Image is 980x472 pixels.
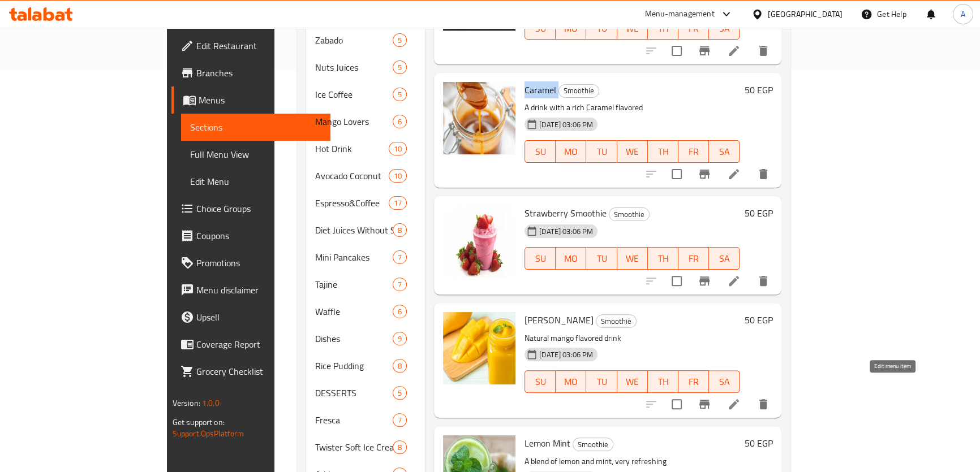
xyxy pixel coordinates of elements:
span: Menu disclaimer [196,283,321,297]
span: 5 [393,388,406,399]
span: 17 [389,198,406,209]
button: TU [586,370,617,393]
div: Smoothie [573,438,613,451]
span: Waffle [315,305,393,318]
span: TU [591,144,612,160]
div: items [393,60,407,74]
span: Edit Menu [190,175,321,188]
span: WE [622,374,643,390]
div: items [393,305,407,318]
button: Branch-specific-item [691,267,718,295]
span: Strawberry Smoothie [525,205,607,222]
span: FR [683,374,704,390]
span: Version: [173,396,200,410]
span: SA [713,20,735,37]
a: Edit menu item [727,167,741,181]
button: TU [586,140,617,163]
span: DESSERTS [315,386,393,400]
span: [DATE] 03:06 PM [535,119,598,130]
span: Edit Restaurant [196,39,321,53]
div: items [393,250,407,264]
span: Hot Drink [315,142,389,155]
span: TH [652,250,674,267]
div: items [393,33,407,47]
span: [PERSON_NAME] [525,311,594,328]
span: MO [560,250,582,267]
span: 10 [389,171,406,181]
a: Promotions [171,249,330,276]
span: Ice Coffee [315,88,393,101]
span: 7 [393,279,406,290]
span: SA [713,374,735,390]
div: items [393,278,407,291]
span: Fresca [315,413,393,427]
p: Natural mango flavored drink [525,331,740,345]
div: Dishes9 [306,325,425,352]
div: items [393,223,407,237]
button: delete [750,267,777,295]
div: Mini Pancakes [315,250,393,264]
div: Twister Soft Ice Cream8 [306,434,425,461]
div: Zabado5 [306,27,425,54]
span: Choice Groups [196,202,321,215]
span: Select to update [665,269,689,293]
button: WE [617,140,648,163]
span: Select to update [665,162,689,186]
a: Sections [181,114,330,141]
span: 9 [393,334,406,344]
span: Smoothie [596,315,636,328]
span: TH [652,144,674,160]
span: Zabado [315,33,393,47]
h6: 50 EGP [744,435,772,451]
div: items [389,196,407,210]
div: Mango Lovers6 [306,108,425,135]
span: Smoothie [609,208,649,221]
div: Diet Juices Without Sugar [315,223,393,237]
div: Tajine7 [306,271,425,298]
a: Edit menu item [727,44,741,58]
span: A [961,8,965,20]
span: Select to update [665,39,689,63]
div: Smoothie [609,207,650,221]
button: SA [709,140,740,163]
span: SU [530,20,551,37]
button: TU [586,247,617,270]
span: Mango Lovers [315,115,393,128]
span: Promotions [196,256,321,270]
span: MO [560,374,582,390]
span: Twister Soft Ice Cream [315,440,393,454]
span: 5 [393,89,406,100]
a: Menu disclaimer [171,276,330,304]
a: Upsell [171,304,330,331]
span: Avocado Coconut [315,169,389,183]
button: Branch-specific-item [691,391,718,418]
div: items [393,88,407,101]
button: Branch-specific-item [691,161,718,188]
span: MO [560,20,582,37]
span: Select to update [665,392,689,416]
div: items [393,413,407,427]
a: Support.OpsPlatform [173,426,244,441]
div: items [393,386,407,400]
span: Tajine [315,278,393,291]
span: TU [591,374,612,390]
span: Grocery Checklist [196,365,321,378]
div: DESSERTS5 [306,379,425,406]
span: Dishes [315,332,393,345]
span: SU [530,144,551,160]
span: Espresso&Coffee [315,196,389,210]
div: Smoothie [596,314,637,328]
div: Nuts Juices5 [306,54,425,81]
h6: 50 EGP [744,205,772,221]
span: Nuts Juices [315,60,393,74]
span: Rice Pudding [315,359,393,373]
